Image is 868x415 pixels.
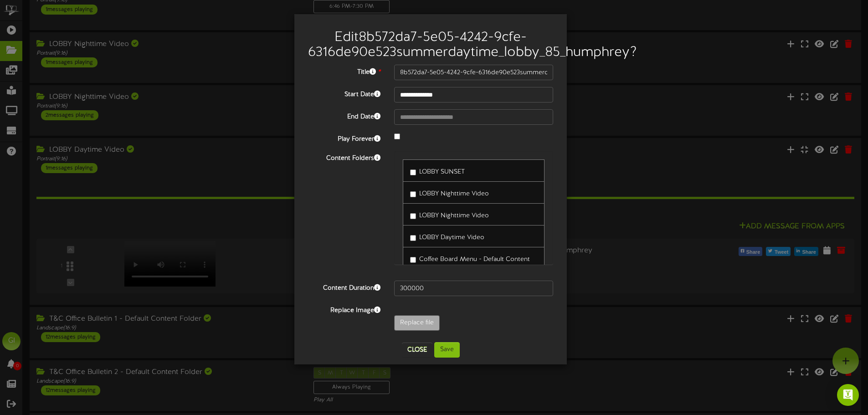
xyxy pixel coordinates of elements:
label: Content Duration [301,281,387,293]
h2: Edit 8b572da7-5e05-4242-9cfe-6316de90e523summerdaytime_lobby_85_humphrey ? [308,30,553,60]
label: Replace Image [301,303,387,315]
input: 15 [394,281,553,296]
span: LOBBY Daytime Video [419,234,484,241]
span: LOBBY Nighttime Video [419,212,489,219]
button: Close [402,343,432,357]
span: LOBBY SUNSET [419,169,465,175]
label: Play Forever [301,132,387,144]
label: Content Folders [301,151,387,163]
input: LOBBY SUNSET [410,169,416,175]
input: Title [394,65,553,80]
label: Title [301,65,387,77]
input: LOBBY Nighttime Video [410,213,416,219]
span: LOBBY Nighttime Video [419,190,489,197]
button: Save [434,342,460,358]
label: End Date [301,109,387,122]
span: Coffee Board Menu - Default Content Folder [419,256,530,272]
label: Start Date [301,87,387,99]
input: LOBBY Daytime Video [410,235,416,241]
input: Coffee Board Menu - Default Content Folder [410,257,416,263]
div: Open Intercom Messenger [837,384,859,406]
input: LOBBY Nighttime Video [410,191,416,197]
